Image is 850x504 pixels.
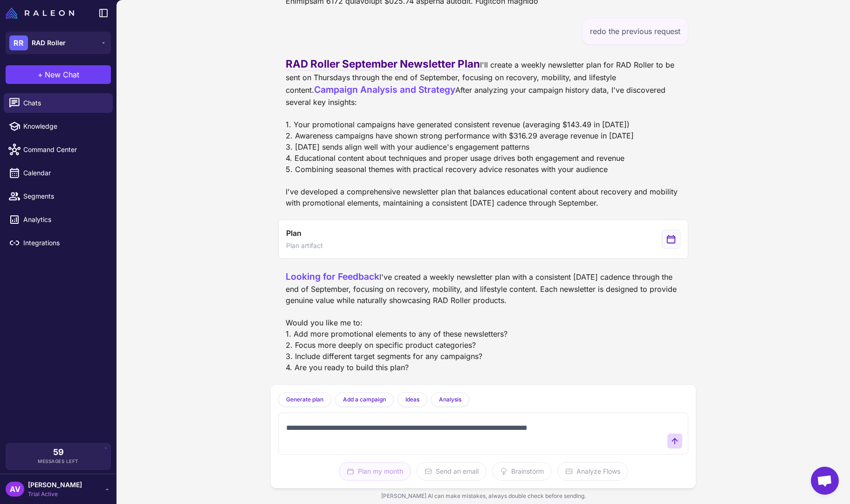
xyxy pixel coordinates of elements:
[278,220,688,259] button: View generated Plan
[286,395,323,404] span: Generate plan
[23,121,105,131] span: Knowledge
[417,462,487,481] button: Send an email
[4,233,113,253] a: Integrations
[582,18,688,45] div: redo the previous request
[286,57,480,70] span: RAD Roller September Newsletter Plan
[23,191,105,201] span: Segments
[23,214,105,225] span: Analytics
[286,271,379,282] span: Looking for Feedback
[398,392,427,407] button: Ideas
[23,238,105,248] span: Integrations
[286,228,301,239] span: Plan
[339,462,411,481] button: Plan my month
[4,163,113,183] a: Calendar
[335,392,394,407] button: Add a campaign
[4,210,113,229] a: Analytics
[53,448,64,456] span: 59
[6,32,111,54] button: RRRAD Roller
[492,462,552,481] button: Brainstorm
[314,84,455,95] span: Campaign Analysis and Strategy
[286,270,681,373] div: I've created a weekly newsletter plan with a consistent [DATE] cadence through the end of Septemb...
[811,467,839,495] a: Open chat
[4,186,113,206] a: Segments
[557,462,628,481] button: Analyze Flows
[23,145,105,155] span: Command Center
[4,117,113,136] a: Knowledge
[45,69,79,80] span: New Chat
[6,7,74,19] img: Raleon Logo
[38,69,43,80] span: +
[343,395,386,404] span: Add a campaign
[286,56,681,208] div: I'll create a weekly newsletter plan for RAD Roller to be sent on Thursdays through the end of Se...
[431,392,469,407] button: Analysis
[32,38,66,48] span: RAD Roller
[439,395,461,404] span: Analysis
[286,241,323,251] span: Plan artifact
[23,168,105,178] span: Calendar
[23,98,105,108] span: Chats
[6,65,111,84] button: +New Chat
[405,395,419,404] span: Ideas
[6,482,24,497] div: AV
[28,480,82,490] span: [PERSON_NAME]
[4,140,113,159] a: Command Center
[28,490,82,498] span: Trial Active
[9,35,28,50] div: RR
[271,488,696,504] div: [PERSON_NAME] AI can make mistakes, always double check before sending.
[4,93,113,113] a: Chats
[278,392,331,407] button: Generate plan
[38,458,79,465] span: Messages Left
